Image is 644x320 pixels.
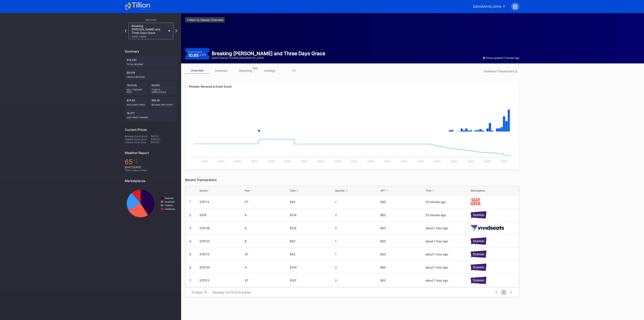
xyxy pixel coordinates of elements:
[470,3,508,10] button: [GEOGRAPHIC_DATA]
[127,74,175,78] div: Unsold Revenue
[125,82,148,95] div: 78.014%
[501,160,507,163] text: [DATE]
[199,266,244,269] div: STE134
[165,204,173,207] text: TickPick
[165,201,175,203] text: SeatGeek
[189,253,191,256] div: 5
[185,178,519,182] div: Recent Transactions
[483,56,519,59] div: Prices updated 7 minutes ago
[426,200,470,204] div: 18 minutes ago
[380,213,425,217] div: $62
[189,226,191,230] div: 3
[380,200,425,204] div: $45
[471,189,485,192] div: Marketplace
[380,189,385,192] div: ATP
[189,85,515,88] div: Periodic Revenue & Event Score
[290,253,334,256] div: $53
[471,237,486,244] img: stubHub.svg
[282,67,306,74] a: TV
[199,226,244,230] div: STE136
[234,160,241,163] text: [DATE]
[245,253,289,256] div: ST
[367,160,374,163] text: [DATE]
[471,225,504,231] img: vividSeats.svg
[199,189,208,192] div: Section
[189,290,208,295] button: 10 items
[268,160,274,163] text: [DATE]
[290,279,334,282] div: $107
[473,5,501,8] div: [GEOGRAPHIC_DATA]
[213,291,251,294] div: Showing 1 to 10 of 10 entries
[199,239,244,243] div: STE133
[245,279,289,282] div: ST
[451,160,457,163] text: [DATE]
[189,136,515,166] svg: Chart title
[191,291,202,294] div: 10 items
[471,264,486,271] img: stubHub.svg
[335,279,379,282] div: 2
[484,160,490,163] text: [DATE]
[189,266,191,269] div: 6
[125,138,151,141] div: Highest ticket price
[318,160,324,163] text: [DATE]
[245,226,289,230] div: A
[380,226,425,230] div: $63
[125,128,177,132] div: Current Prices
[125,186,177,221] svg: Chart title
[201,160,208,163] text: [DATE]
[380,279,425,282] div: $53
[165,197,173,199] text: StubHub
[125,169,177,172] div: 100 % chance of rain
[335,189,345,192] div: Quantity
[152,87,175,93] div: Tickets Unsold/Sold
[189,279,191,282] div: 7
[125,166,177,169] div: [DATE] [DATE]
[212,51,325,56] div: Breaking [PERSON_NAME] and Three Days Grace
[151,138,177,141] div: $192.00
[125,135,151,138] div: Average ticket price
[245,189,250,192] div: Row
[471,251,486,258] img: stubHub.svg
[188,53,206,57] div: 10.65
[290,213,334,217] div: $124
[133,158,139,166] span: ℉
[218,160,224,163] text: [DATE]
[290,266,334,269] div: $130
[335,200,379,204] div: 1
[201,54,206,56] div: 32 %
[434,160,441,163] text: [DATE]
[152,102,175,106] div: Revenue per ticket
[189,239,191,243] div: 4
[209,67,233,74] a: inventory
[290,189,295,192] div: Total
[380,239,425,243] div: $50
[233,67,258,74] a: reporting
[426,213,470,217] div: 22 minutes ago
[426,239,470,243] div: about 1 hour ago
[189,200,191,204] div: 1
[127,102,146,106] div: Avg ticket price
[245,239,289,243] div: B
[426,226,470,230] div: about 1 hour ago
[165,208,175,210] text: VividSeats
[484,69,517,73] div: Download Transactions
[401,160,407,163] text: [DATE]
[150,97,177,108] div: $58.26
[482,68,519,74] button: Download Transactions
[417,160,424,163] text: [DATE]
[125,97,148,108] div: $74.68
[245,213,289,217] div: A
[185,67,209,74] a: overview
[245,200,289,204] div: ST
[467,160,474,163] text: [DATE]
[125,158,177,166] div: 65
[335,266,379,269] div: 2
[426,266,470,269] div: about 1 hour ago
[199,200,244,204] div: STE113
[380,253,425,256] div: $53
[335,226,379,230] div: 2
[125,141,151,144] div: Lowest ticket price
[471,198,481,205] img: seatGeek.svg
[189,213,191,217] div: 2
[426,279,470,282] div: about 1 hour ago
